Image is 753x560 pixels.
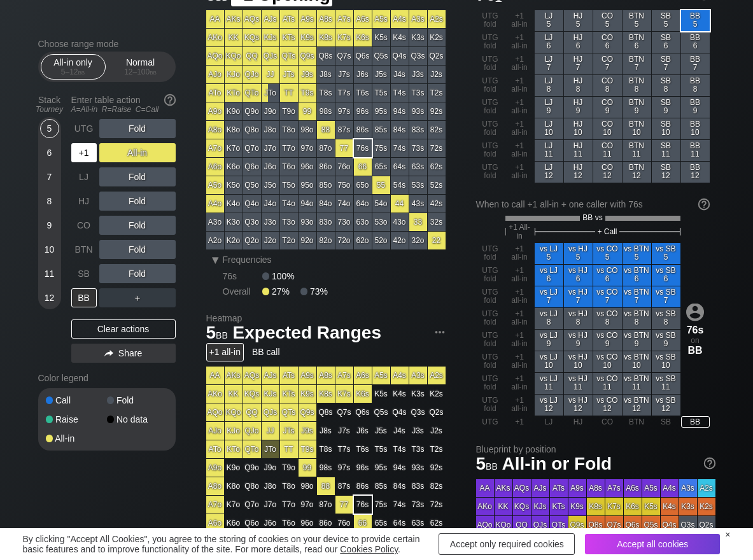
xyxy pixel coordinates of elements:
div: CO 6 [593,32,622,53]
div: +1 all-in [505,162,534,183]
div: BTN 12 [623,162,651,183]
div: T2s [428,84,446,102]
div: 63o [354,213,372,231]
div: A6o [206,158,224,176]
div: vs BTN 5 [623,243,651,264]
div: Fold [99,192,176,211]
div: 72s [428,139,446,157]
div: A4s [391,10,409,28]
div: A6s [354,10,372,28]
div: 77 [335,139,353,157]
div: BTN 10 [623,118,651,139]
div: 95s [372,102,390,120]
div: vs LJ 6 [535,265,563,286]
div: +1 all-in [505,97,534,118]
div: 42s [428,195,446,213]
div: 86o [317,158,335,176]
div: A2s [428,10,446,28]
div: HJ 8 [564,75,593,96]
div: K4o [225,195,243,213]
div: 73s [409,139,427,157]
div: CO 12 [593,162,622,183]
div: HJ 11 [564,140,593,161]
div: 76s [354,139,372,157]
div: BB 12 [681,162,710,183]
div: LJ 9 [535,97,563,118]
div: vs BTN 6 [623,265,651,286]
div: A8s [317,10,335,28]
div: J8o [262,121,279,139]
div: Q2o [243,232,261,249]
div: BB 11 [681,140,710,161]
div: All-in [99,143,176,162]
div: T6o [280,158,298,176]
div: CO 7 [593,53,622,74]
div: K6s [354,29,372,46]
span: BB vs [582,213,602,222]
div: ATo [206,84,224,102]
div: Fold [99,264,176,283]
div: QTo [243,84,261,102]
div: 83s [409,121,427,139]
div: T5o [280,176,298,194]
div: Call [46,396,107,405]
div: LJ 12 [535,162,563,183]
div: 74o [335,195,353,213]
div: Q4s [391,47,409,65]
img: help.32db89a4.svg [697,197,711,211]
div: HJ 7 [564,53,593,74]
div: ATs [280,10,298,28]
div: KJo [225,66,243,83]
img: share.864f2f62.svg [104,350,113,357]
div: BTN 9 [623,97,651,118]
div: × [725,529,730,540]
div: SB 7 [652,53,680,74]
div: K5s [372,29,390,46]
div: QQ [243,47,261,65]
div: J5s [372,66,390,83]
div: 5 – 12 [46,67,100,76]
div: BTN 11 [623,140,651,161]
div: 92o [299,232,316,249]
div: T4s [391,84,409,102]
div: 54o [372,195,390,213]
div: LJ [71,167,97,186]
div: +1 all-in [505,32,534,53]
div: K8o [225,121,243,139]
div: 63s [409,158,427,176]
div: 54s [391,176,409,194]
div: KTo [225,84,243,102]
div: 66 [354,158,372,176]
div: vs HJ 6 [564,265,593,286]
div: KK [225,29,243,46]
div: 65s [372,158,390,176]
div: J4s [391,66,409,83]
div: HJ [71,192,97,211]
div: BB 9 [681,97,710,118]
div: 33 [409,213,427,231]
div: vs SB 5 [652,243,680,264]
div: A7o [206,139,224,157]
div: T3o [280,213,298,231]
div: 11 [40,264,59,283]
div: Enter table action [71,90,176,119]
div: Q8o [243,121,261,139]
div: J9o [262,102,279,120]
div: UTG [71,119,97,138]
img: icon-avatar.b40e07d9.svg [686,303,704,321]
div: T7o [280,139,298,157]
div: 62s [428,158,446,176]
div: A8o [206,121,224,139]
div: J2s [428,66,446,83]
div: LJ 11 [535,140,563,161]
div: UTG fold [476,75,505,96]
div: BTN 5 [623,10,651,31]
div: K9s [299,29,316,46]
div: J8s [317,66,335,83]
div: 10 [40,240,59,259]
div: 92s [428,102,446,120]
div: BTN 8 [623,75,651,96]
div: QTs [280,47,298,65]
div: Fold [99,167,176,186]
div: SB 10 [652,118,680,139]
